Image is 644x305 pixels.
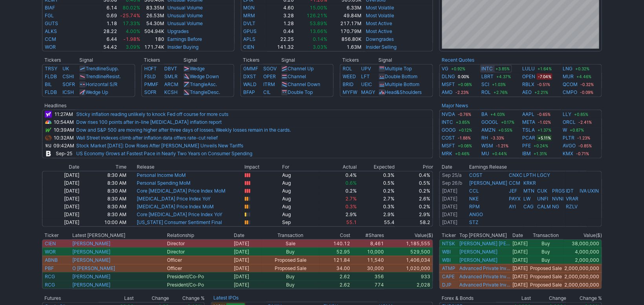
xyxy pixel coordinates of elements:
td: 504.94K [141,28,165,35]
th: Tickers [141,56,183,64]
a: Channel Up [288,66,314,72]
a: AMD [442,88,453,96]
span: -1.02% [537,119,552,125]
a: INTC [442,118,453,126]
a: LNG [563,65,573,73]
a: Upgrades [167,28,189,34]
a: Most Volatile [366,5,394,11]
th: Date [439,163,469,171]
a: PCAR [522,134,535,142]
a: RBLX [522,81,534,88]
a: Sticky inflation reading unlikely to knock Fed off course for more cuts [76,111,228,117]
span: -1.98% [124,36,141,42]
th: Earnings Release [469,163,602,171]
a: OPER [264,73,276,79]
a: [PERSON_NAME] [470,180,508,186]
span: 126.21% [306,13,327,18]
a: GMMF [243,66,258,72]
a: Core [MEDICAL_DATA] Price Index YoY [137,211,222,217]
a: LFT [361,73,370,79]
a: MYFW [343,89,357,95]
a: MSFT [442,142,455,150]
span: 3.09% [126,44,141,50]
a: WOR [45,249,56,255]
a: CCL [470,188,479,194]
a: [US_STATE] Consumer Sentiment Final [137,219,222,225]
span: -3.33% [490,135,506,141]
a: UK [62,66,69,72]
a: Insider Buying [167,44,198,50]
td: 10:39AM [52,126,76,134]
a: FGL [45,13,54,18]
span: +0.85% [573,111,590,118]
a: [DATE] [442,204,457,209]
span: 0.00% [457,73,470,80]
a: ALKS [45,28,57,34]
a: AMZN [482,126,496,134]
td: 28.22 [102,28,118,35]
td: 26.53M [141,12,165,20]
a: [PERSON_NAME] [72,249,110,255]
a: MAGY [361,89,375,95]
th: Impact [244,163,282,171]
td: 6.33M [328,4,362,12]
a: [PERSON_NAME] [459,257,497,263]
a: Core [MEDICAL_DATA] Price Index MoM [137,188,226,194]
a: AAPL [522,110,534,118]
a: Channel [288,73,306,79]
a: CAPE [442,274,455,279]
a: LW [524,196,531,202]
td: 1.18 [102,20,118,28]
a: DVLT [244,20,256,26]
a: [DATE] [442,196,457,202]
a: VRAR [566,196,579,202]
span: -0.71% [575,151,591,157]
a: FSLD [144,73,156,79]
a: Multiple Bottom [385,81,420,87]
a: Wedge Up [86,89,108,95]
span: 13.66% [310,28,327,34]
a: GPUS [244,28,257,34]
a: SOFR [144,89,157,95]
a: META [522,118,535,126]
a: ROL [343,66,352,72]
a: Unusual Volume [167,20,203,26]
a: O [PERSON_NAME] [72,265,115,271]
a: Recent Quotes [442,57,474,63]
a: [PERSON_NAME] [72,241,110,246]
a: Dow rises 100 points after in-line [MEDICAL_DATA] inflation report [76,119,222,125]
a: TSLA [522,126,535,134]
a: VG [442,65,448,73]
span: 53.89% [310,20,327,26]
th: Tickers [240,56,281,64]
span: Asc. [207,81,217,87]
a: CSHI [62,73,74,79]
a: LGCY [537,172,550,178]
b: Latest IPOs [213,295,239,301]
a: Double Top [288,89,313,95]
a: COST [442,134,455,142]
td: 3.28 [267,12,294,20]
a: UXIN [587,188,599,194]
a: TriangleAsc. [190,81,217,87]
a: [PERSON_NAME] [459,249,497,255]
a: PMMF [144,81,159,87]
span: +0.46% [454,151,471,157]
a: Channel Down [288,81,320,87]
a: IBM [522,150,531,158]
a: KCSH [164,89,178,95]
td: 856.80K [328,35,362,43]
td: 83.35M [141,4,165,12]
a: PAYX [509,196,521,202]
span: -25.74% [121,13,141,18]
a: [PERSON_NAME] [PERSON_NAME] [459,241,510,247]
th: Time [80,163,127,171]
a: Multiple Top [385,66,412,72]
a: SCI [482,81,490,88]
td: 171.74K [141,43,165,51]
span: -2.41% [578,119,593,125]
a: DLNG [442,73,455,81]
a: US Economy Grows at Fastest Pace in Nearly Two Years on Consumer Spending [76,151,252,156]
a: UEIC [361,81,372,87]
td: 54.30M [141,20,165,28]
